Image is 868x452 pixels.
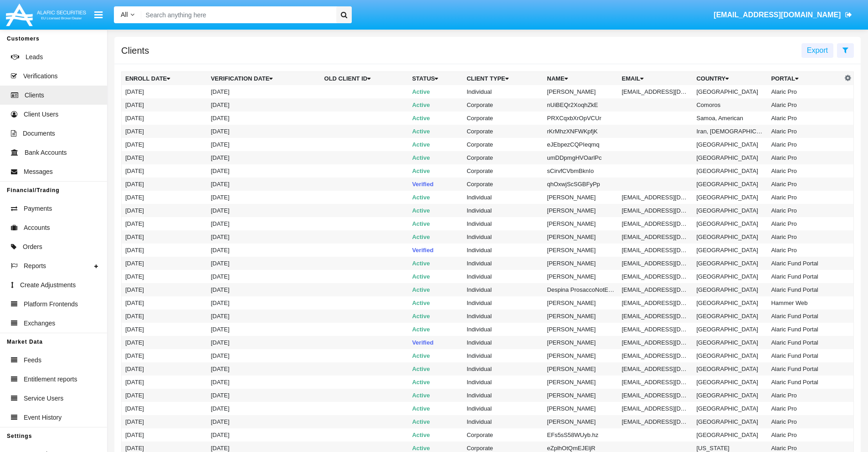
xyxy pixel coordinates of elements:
[767,125,842,138] td: Alaric Pro
[408,389,463,402] td: Active
[618,257,693,270] td: [EMAIL_ADDRESS][DOMAIN_NAME]
[207,310,321,323] td: [DATE]
[767,230,842,244] td: Alaric Pro
[693,402,767,415] td: [GEOGRAPHIC_DATA]
[544,336,618,349] td: [PERSON_NAME]
[114,10,141,20] a: All
[693,349,767,362] td: [GEOGRAPHIC_DATA]
[693,296,767,310] td: [GEOGRAPHIC_DATA]
[408,112,463,125] td: Active
[408,376,463,389] td: Active
[544,191,618,204] td: [PERSON_NAME]
[767,164,842,178] td: Alaric Pro
[24,223,50,233] span: Accounts
[767,191,842,204] td: Alaric Pro
[408,164,463,178] td: Active
[463,362,543,376] td: Individual
[767,217,842,230] td: Alaric Pro
[618,204,693,217] td: [EMAIL_ADDRESS][DOMAIN_NAME]
[618,402,693,415] td: [EMAIL_ADDRESS][DOMAIN_NAME]
[544,402,618,415] td: [PERSON_NAME]
[408,138,463,151] td: Active
[122,178,207,191] td: [DATE]
[767,415,842,428] td: Alaric Pro
[618,283,693,296] td: [EMAIL_ADDRESS][DOMAIN_NAME]
[693,362,767,376] td: [GEOGRAPHIC_DATA]
[141,6,333,23] input: Search
[544,376,618,389] td: [PERSON_NAME]
[122,191,207,204] td: [DATE]
[122,362,207,376] td: [DATE]
[693,151,767,164] td: [GEOGRAPHIC_DATA]
[544,257,618,270] td: [PERSON_NAME]
[767,244,842,257] td: Alaric Pro
[618,310,693,323] td: [EMAIL_ADDRESS][DOMAIN_NAME]
[207,415,321,428] td: [DATE]
[767,85,842,98] td: Alaric Pro
[25,91,44,100] span: Clients
[693,112,767,125] td: Samoa, American
[207,151,321,164] td: [DATE]
[767,389,842,402] td: Alaric Pro
[24,167,53,177] span: Messages
[544,204,618,217] td: [PERSON_NAME]
[122,217,207,230] td: [DATE]
[693,230,767,244] td: [GEOGRAPHIC_DATA]
[463,217,543,230] td: Individual
[408,323,463,336] td: Active
[122,310,207,323] td: [DATE]
[463,151,543,164] td: Corporate
[207,349,321,362] td: [DATE]
[544,349,618,362] td: [PERSON_NAME]
[122,112,207,125] td: [DATE]
[5,1,87,28] img: Logo image
[618,244,693,257] td: [EMAIL_ADDRESS][DOMAIN_NAME]
[618,415,693,428] td: [EMAIL_ADDRESS][DOMAIN_NAME]
[408,349,463,362] td: Active
[24,204,52,213] span: Payments
[693,270,767,283] td: [GEOGRAPHIC_DATA]
[207,230,321,244] td: [DATE]
[463,191,543,204] td: Individual
[463,270,543,283] td: Individual
[207,402,321,415] td: [DATE]
[544,428,618,442] td: EFs5sS58WUyb.hz
[463,376,543,389] td: Individual
[767,336,842,349] td: Alaric Fund Portal
[122,283,207,296] td: [DATE]
[618,376,693,389] td: [EMAIL_ADDRESS][DOMAIN_NAME]
[463,230,543,244] td: Individual
[122,349,207,362] td: [DATE]
[767,362,842,376] td: Alaric Fund Portal
[122,257,207,270] td: [DATE]
[767,349,842,362] td: Alaric Fund Portal
[121,11,128,18] span: All
[207,85,321,98] td: [DATE]
[408,257,463,270] td: Active
[463,428,543,442] td: Corporate
[544,230,618,244] td: [PERSON_NAME]
[24,300,78,309] span: Platform Frontends
[207,296,321,310] td: [DATE]
[767,112,842,125] td: Alaric Pro
[408,270,463,283] td: Active
[767,270,842,283] td: Alaric Fund Portal
[408,402,463,415] td: Active
[463,296,543,310] td: Individual
[544,125,618,138] td: rKrMhzXNFWKpfjK
[207,178,321,191] td: [DATE]
[408,244,463,257] td: Verified
[321,72,409,86] th: Old Client Id
[408,230,463,244] td: Active
[544,244,618,257] td: [PERSON_NAME]
[408,191,463,204] td: Active
[618,270,693,283] td: [EMAIL_ADDRESS][DOMAIN_NAME]
[544,138,618,151] td: eJEbpezCQPIeqmq
[709,2,857,28] a: [EMAIL_ADDRESS][DOMAIN_NAME]
[544,310,618,323] td: [PERSON_NAME]
[693,257,767,270] td: [GEOGRAPHIC_DATA]
[544,283,618,296] td: Despina ProsaccoNotEnoughMoney
[207,257,321,270] td: [DATE]
[207,283,321,296] td: [DATE]
[122,151,207,164] td: [DATE]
